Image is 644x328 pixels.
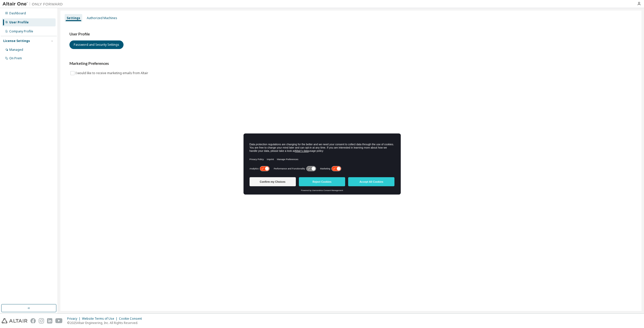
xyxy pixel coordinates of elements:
h3: Marketing Preferences [69,61,632,66]
img: instagram.svg [39,318,44,323]
div: Managed [9,48,23,52]
div: Settings [67,16,80,20]
label: I would like to receive marketing emails from Altair [75,70,149,76]
img: facebook.svg [30,318,36,323]
div: Dashboard [9,11,26,15]
button: Password and Security Settings [69,40,124,49]
img: altair_logo.svg [2,318,27,323]
div: Privacy [67,317,82,321]
div: License Settings [3,39,30,43]
p: © 2025 Altair Engineering, Inc. All Rights Reserved. [67,321,145,325]
div: Authorized Machines [87,16,117,20]
div: User Profile [9,20,29,24]
div: Cookie Consent [119,317,145,321]
img: youtube.svg [55,318,63,323]
img: linkedin.svg [47,318,52,323]
div: On Prem [9,56,22,60]
div: Website Terms of Use [82,317,119,321]
img: Altair One [3,2,65,7]
div: Company Profile [9,29,33,33]
h3: User Profile [69,32,632,37]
